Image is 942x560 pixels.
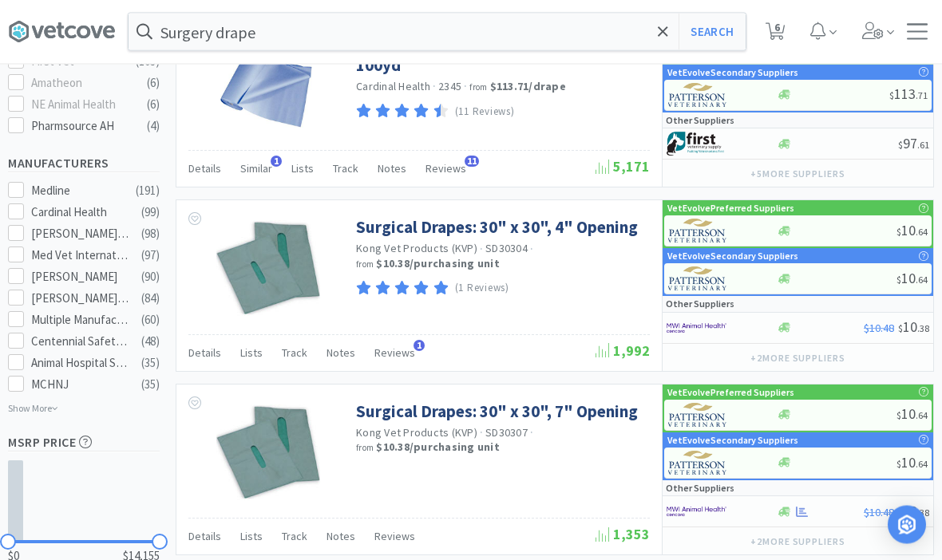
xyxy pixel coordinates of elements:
span: 97 [898,135,929,153]
h5: Manufacturers [8,155,160,173]
span: . 61 [917,140,929,152]
span: $ [896,274,901,286]
img: f7d14898350b42c5bef2599b62b9a362_163957.jpeg [216,33,320,136]
span: · [480,243,483,257]
span: 1 [414,341,425,352]
div: Pharmsource AH [31,117,130,136]
span: Details [188,162,221,176]
p: VetEvolve Secondary Suppliers [667,65,798,81]
a: Kong Vet Products (KVP) [356,426,477,440]
img: f6b2451649754179b5b4e0c70c3f7cb0_2.png [667,317,726,341]
span: Reviews [374,530,415,544]
img: f5e969b455434c6296c6d81ef179fa71_3.png [668,267,728,291]
div: Med Vet International Direct [31,246,130,266]
span: . 38 [917,323,929,335]
span: . 64 [916,274,928,286]
span: 10 [896,222,928,240]
div: ( 191 ) [136,182,160,201]
strong: $113.71 / drape [490,80,566,94]
span: Lists [240,346,263,361]
p: Other Suppliers [666,113,734,128]
button: +2more suppliers [742,348,853,370]
p: VetEvolve Preferred Suppliers [667,385,794,400]
p: Other Suppliers [666,297,734,312]
div: Open Intercom Messenger [888,506,926,544]
p: (1 Reviews) [455,281,509,298]
p: (11 Reviews) [455,105,515,121]
a: Surgical Drapes: 30" x 30", 4" Opening [356,217,638,239]
a: Kong Vet Products (KVP) [356,242,477,256]
div: ( 48 ) [141,333,160,352]
span: Details [188,530,221,544]
button: +5more suppliers [742,164,853,186]
button: +2more suppliers [742,531,853,554]
strong: $10.38 / purchasing unit [376,440,500,455]
span: 5,171 [596,158,650,176]
input: Search by item, sku, manufacturer, ingredient, size... [129,14,746,50]
span: · [433,80,436,94]
h5: MSRP Price [8,434,160,452]
span: · [464,80,467,94]
span: SD30307 [485,426,528,440]
span: 10 [896,270,928,288]
span: Track [282,530,307,544]
p: Show More [8,397,58,416]
span: $ [896,459,901,471]
span: $ [889,90,894,102]
span: Reviews [425,162,466,176]
div: ( 99 ) [141,203,160,223]
div: ( 90 ) [141,268,160,287]
div: ( 35 ) [141,354,160,373]
span: SD30304 [485,242,528,256]
img: f5e969b455434c6296c6d81ef179fa71_3.png [668,404,728,428]
strong: $10.38 / purchasing unit [376,257,500,271]
span: Lists [240,530,263,544]
span: Lists [291,162,314,176]
div: ( 35 ) [141,376,160,395]
div: ( 97 ) [141,246,160,266]
div: ( 6 ) [147,96,160,115]
div: NE Animal Health [31,96,130,115]
span: . 64 [916,410,928,422]
a: 6 [759,27,792,41]
p: VetEvolve Secondary Suppliers [667,249,798,264]
span: Notes [327,346,355,361]
span: Notes [378,162,406,176]
span: Track [282,346,307,361]
span: $ [896,410,901,422]
span: 1,992 [596,342,650,361]
span: 1 [271,156,282,168]
img: f6b2451649754179b5b4e0c70c3f7cb0_2.png [667,500,726,524]
span: from [469,82,487,93]
span: 11 [465,156,479,168]
div: MCHNJ [31,376,130,395]
span: 10 [896,454,928,472]
div: ( 84 ) [141,290,160,309]
span: from [356,259,374,270]
img: 7bb0c8f95a984cc6a01bfcbb1b3d2062_99548.jpeg [216,401,320,505]
span: Notes [327,530,355,544]
div: ( 4 ) [147,117,160,136]
img: f5e969b455434c6296c6d81ef179fa71_3.png [668,452,728,475]
div: Cardinal Health [31,203,130,223]
p: Other Suppliers [666,481,734,496]
p: VetEvolve Secondary Suppliers [667,433,798,448]
div: [PERSON_NAME] Laboratories Direct [31,290,130,309]
span: 113 [889,85,928,104]
span: $10.48 [864,321,894,336]
div: Medline [31,182,130,201]
div: Amatheon [31,74,130,93]
div: Multiple Manufacturers [31,311,130,330]
span: Similar [240,162,272,176]
span: . 71 [916,90,928,102]
div: Centennial Safety and Supplies [31,333,130,352]
img: f5e969b455434c6296c6d81ef179fa71_3.png [668,219,728,243]
button: Search [679,14,745,50]
span: · [480,426,483,440]
div: [PERSON_NAME] Labs [31,225,130,244]
span: 2345 [438,80,461,94]
span: $ [896,227,901,239]
span: 10 [896,405,928,424]
span: · [530,426,533,440]
img: 1fb0c453581f4cfdaf32ce66e6c2988e_134906.jpeg [216,217,320,321]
